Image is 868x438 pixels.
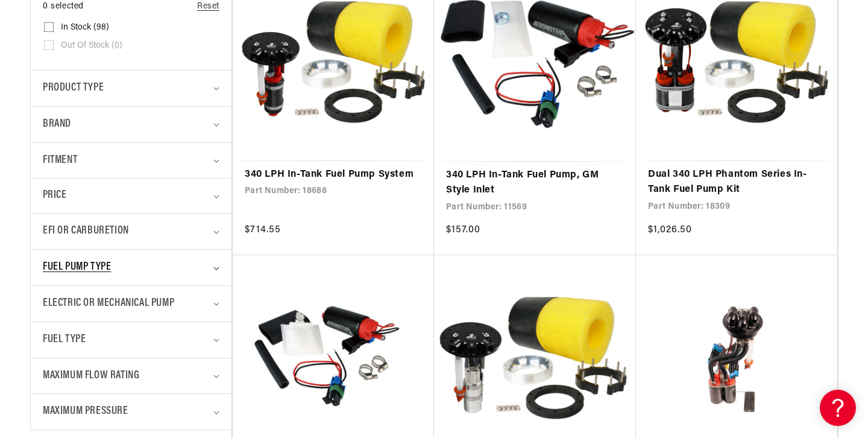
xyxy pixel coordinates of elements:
[43,214,219,249] summary: EFI or Carburetion (0 selected)
[43,250,219,285] summary: Fuel Pump Type (0 selected)
[43,286,219,322] summary: Electric or Mechanical Pump (0 selected)
[43,116,71,133] span: Brand
[43,403,128,421] span: Maximum Pressure
[43,322,219,358] summary: Fuel Type (0 selected)
[43,188,66,204] span: Price
[43,259,111,276] span: Fuel Pump Type
[43,331,86,349] span: Fuel Type
[43,295,174,313] span: Electric or Mechanical Pump
[43,367,139,385] span: Maximum Flow Rating
[43,394,219,430] summary: Maximum Pressure (0 selected)
[43,143,219,179] summary: Fitment (0 selected)
[43,71,219,106] summary: Product type (0 selected)
[43,80,104,97] span: Product type
[43,358,219,394] summary: Maximum Flow Rating (0 selected)
[43,152,77,170] span: Fitment
[43,223,129,240] span: EFI or Carburetion
[446,168,624,198] a: 340 LPH In-Tank Fuel Pump, GM Style Inlet
[61,40,122,51] span: Out of stock (0)
[43,107,219,142] summary: Brand (0 selected)
[43,179,219,213] summary: Price
[61,22,109,33] span: In stock (98)
[648,167,825,198] a: Dual 340 LPH Phantom Series In-Tank Fuel Pump Kit
[245,167,422,183] a: 340 LPH In-Tank Fuel Pump System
